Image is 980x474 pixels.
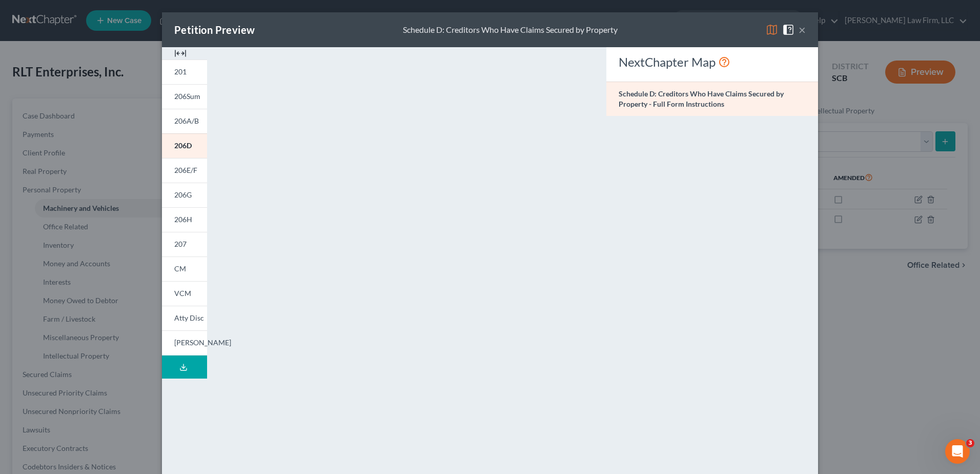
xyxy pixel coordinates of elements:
a: Atty Disc [162,306,207,330]
span: VCM [174,289,191,298]
span: [PERSON_NAME] [174,338,231,347]
span: Atty Disc [174,313,204,322]
a: VCM [162,281,207,306]
a: CM [162,256,207,281]
a: 206H [162,207,207,232]
a: 206D [162,133,207,158]
span: CM [174,264,186,273]
strong: Schedule D: Creditors Who Have Claims Secured by Property - Full Form Instructions [619,89,784,108]
div: Petition Preview [174,23,255,37]
button: × [799,24,806,36]
a: 206A/B [162,109,207,133]
a: [PERSON_NAME] [162,330,207,355]
a: 206E/F [162,158,207,183]
div: Schedule D: Creditors Who Have Claims Secured by Property [403,24,618,36]
span: 206A/B [174,116,199,125]
a: 206G [162,183,207,207]
a: 206Sum [162,84,207,109]
img: map-eea8200ae884c6f1103ae1953ef3d486a96c86aabb227e865a55264e3737af1f.svg [766,24,778,36]
span: 206H [174,215,192,224]
span: 201 [174,67,187,76]
span: 206G [174,190,192,199]
a: 201 [162,60,207,84]
span: 3 [966,439,974,447]
span: 206D [174,141,192,150]
div: NextChapter Map [619,54,806,70]
iframe: Intercom live chat [945,439,970,464]
span: 206E/F [174,166,197,174]
span: 207 [174,240,187,248]
img: expand-e0f6d898513216a626fdd78e52531dac95497ffd26381d4c15ee2fc46db09dca.svg [174,47,187,60]
span: 206Sum [174,92,200,101]
a: 207 [162,232,207,256]
img: help-close-5ba153eb36485ed6c1ea00a893f15db1cb9b99d6cae46e1a8edb6c62d00a1a76.svg [782,24,794,36]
